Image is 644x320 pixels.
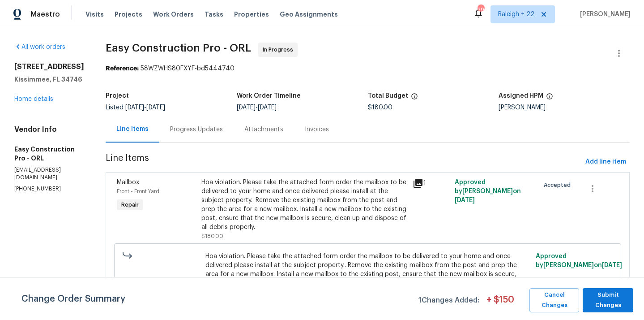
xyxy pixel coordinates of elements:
[153,10,194,19] span: Work Orders
[587,290,629,311] span: Submit Changes
[368,104,392,111] span: $180.00
[418,292,479,312] span: 1 Changes Added:
[486,295,514,312] span: + $ 150
[583,288,633,312] button: Submit Changes
[237,104,256,111] span: [DATE]
[205,11,223,17] span: Tasks
[529,288,579,312] button: Cancel Changes
[602,262,622,268] span: [DATE]
[411,93,418,104] span: The total cost of line items that have been proposed by Opendoor. This sum includes line items th...
[118,200,142,209] span: Repair
[117,179,139,186] span: Mailbox
[117,189,159,194] span: Front - Front Yard
[201,178,407,232] div: Hoa violation. Please take the attached form order the mailbox to be delivered to your home and o...
[455,179,521,203] span: Approved by [PERSON_NAME] on
[544,181,574,190] span: Accepted
[280,10,338,19] span: Geo Assignments
[14,166,84,182] p: [EMAIL_ADDRESS][DOMAIN_NAME]
[14,145,84,163] h5: Easy Construction Pro - ORL
[478,5,484,14] div: 395
[125,104,165,111] span: -
[234,10,269,19] span: Properties
[85,10,104,19] span: Visits
[106,65,139,72] b: Reference:
[125,104,144,111] span: [DATE]
[585,156,626,168] span: Add line item
[14,185,84,193] p: [PHONE_NUMBER]
[263,45,297,54] span: In Progress
[582,154,630,170] button: Add line item
[305,125,329,134] div: Invoices
[499,104,630,111] div: [PERSON_NAME]
[237,104,277,111] span: -
[106,104,165,111] span: Listed
[455,197,475,203] span: [DATE]
[201,234,223,239] span: $180.00
[170,125,223,134] div: Progress Updates
[14,44,65,50] a: All work orders
[413,178,449,189] div: 1
[258,104,277,111] span: [DATE]
[237,93,301,99] h5: Work Order Timeline
[14,62,84,71] h2: [STREET_ADDRESS]
[205,252,530,288] span: Hoa violation. Please take the attached form order the mailbox to be delivered to your home and o...
[106,154,582,170] span: Line Items
[14,125,84,134] h4: Vendor Info
[146,104,165,111] span: [DATE]
[546,93,553,104] span: The hpm assigned to this work order.
[14,96,53,102] a: Home details
[244,125,283,134] div: Attachments
[116,125,149,134] div: Line Items
[106,43,251,53] span: Easy Construction Pro - ORL
[498,10,534,19] span: Raleigh + 22
[14,75,84,84] h5: Kissimmee, FL 34746
[21,288,125,312] span: Change Order Summary
[115,10,142,19] span: Projects
[499,93,543,99] h5: Assigned HPM
[30,10,60,19] span: Maestro
[106,93,129,99] h5: Project
[536,253,622,268] span: Approved by [PERSON_NAME] on
[534,290,575,311] span: Cancel Changes
[368,93,408,99] h5: Total Budget
[576,10,631,19] span: [PERSON_NAME]
[106,64,630,73] div: 58WZWHS80FXYF-bd5444740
